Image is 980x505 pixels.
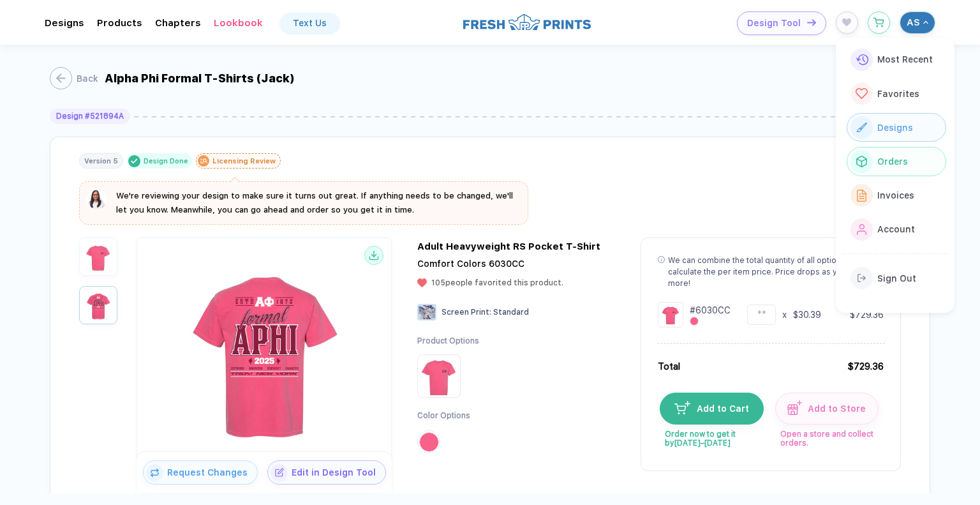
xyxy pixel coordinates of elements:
span: Screen Print : [442,308,491,317]
span: Comfort Colors 6030CC [417,259,524,269]
button: link to iconOrders [847,147,946,176]
div: Licensing Review [212,157,276,165]
div: $729.36 [847,359,884,373]
div: $729.36 [850,308,884,321]
div: We can combine the total quantity of all options to calculate the per item price. Price drops as ... [668,255,884,289]
button: Design Toolicon [737,11,826,35]
span: 105 people favorited this product. [431,278,563,287]
span: Favorites [877,89,919,99]
button: iconAdd to Store [775,393,879,425]
a: Text Us [280,13,339,33]
img: icon [787,400,802,415]
img: sophie [87,189,107,209]
span: Designs [877,123,913,133]
div: Total [658,359,680,373]
button: link to iconMost Recent [847,45,946,74]
div: $30.39 [793,308,821,321]
span: Order now to get it by [DATE]–[DATE] [660,425,762,448]
span: Account [877,224,915,234]
img: ca901606-4556-430a-a4e8-aacefa592a40_nt_back_1758580042594.jpg [82,289,114,321]
span: Open a store and collect orders. [775,425,877,448]
div: Back [77,73,98,84]
div: Adult Heavyweight RS Pocket T-Shirt [417,241,600,252]
button: link to iconSign Out [847,264,946,292]
span: AS [907,17,920,28]
button: iconAdd to Cart [660,393,763,425]
div: Alpha Phi Formal T-Shirts (Jack) [105,72,295,85]
img: link to icon [856,156,867,167]
img: ca901606-4556-430a-a4e8-aacefa592a40_nt_front_1758580042592.jpg [82,241,114,273]
div: Color Options [417,411,479,421]
div: Text Us [293,18,327,28]
img: icon [146,464,163,481]
img: Product Option [420,357,458,395]
img: link to icon [857,190,867,202]
span: Orders [877,156,908,167]
span: We're reviewing your design to make sure it turns out great. If anything needs to be changed, we'... [116,191,513,215]
span: Request Changes [163,467,257,478]
img: icon [807,19,816,26]
button: link to iconInvoices [847,181,946,210]
img: Design Group Summary Cell [658,302,683,328]
button: We're reviewing your design to make sure it turns out great. If anything needs to be changed, we'... [87,189,521,217]
div: # 6030CC [690,304,731,317]
button: iconEdit in Design Tool [267,460,386,485]
span: Most Recent [877,54,933,64]
span: Add to Store [802,403,866,414]
div: ChaptersToggle dropdown menu chapters [155,17,201,29]
img: icon [674,401,690,414]
button: link to iconAccount [847,215,946,244]
button: iconRequest Changes [143,460,258,485]
button: Back [50,67,98,89]
img: link to icon [857,274,866,283]
img: link to icon [856,123,867,132]
div: ProductsToggle dropdown menu [97,17,142,29]
img: link to icon [856,88,868,99]
div: Version 5 [84,157,118,165]
span: Sign Out [877,273,916,283]
div: Design # 521894A [56,112,124,121]
div: Product Options [417,336,479,347]
img: Screen Print [417,304,436,320]
div: Design Done [144,157,188,165]
div: Lookbook [214,17,263,29]
span: Invoices [877,190,914,200]
button: link to iconFavorites [847,79,946,108]
div: LookbookToggle dropdown menu chapters [214,17,263,29]
div: x [782,308,787,321]
span: Standard [493,308,529,317]
img: icon [271,464,288,481]
button: link to iconDesigns [847,113,946,142]
img: link to icon [856,54,868,65]
button: AS [900,11,935,34]
img: link to icon [857,224,867,236]
span: Design Tool [747,18,801,29]
img: logo [463,12,591,32]
span: Add to Cart [690,403,749,414]
span: Edit in Design Tool [288,467,385,478]
div: DesignsToggle dropdown menu [45,17,84,29]
img: ca901606-4556-430a-a4e8-aacefa592a40_nt_back_1758580042594.jpg [140,249,388,449]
